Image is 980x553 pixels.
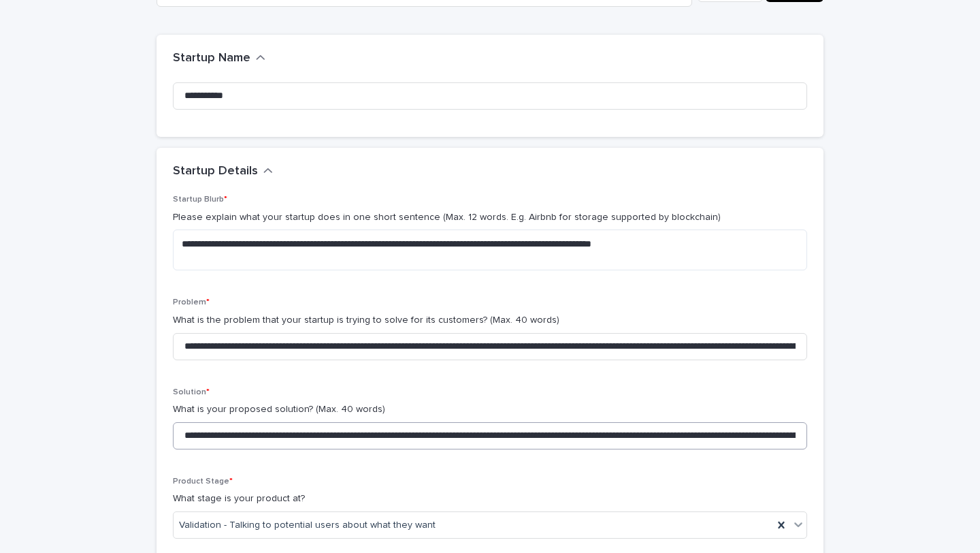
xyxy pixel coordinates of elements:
[173,51,265,66] button: Startup Name
[173,313,807,328] p: What is the problem that your startup is trying to solve for its customers? (Max. 40 words)
[173,492,807,506] p: What stage is your product at?
[173,195,227,204] span: Startup Blurb
[173,477,233,486] span: Product Stage
[173,210,807,225] p: Please explain what your startup does in one short sentence (Max. 12 words. E.g. Airbnb for stora...
[173,51,250,66] h2: Startup Name
[173,164,273,179] button: Startup Details
[173,164,258,179] h2: Startup Details
[173,402,807,417] p: What is your proposed solution? (Max. 40 words)
[173,388,210,396] span: Solution
[173,298,210,306] span: Problem
[179,518,436,533] span: Validation - Talking to potential users about what they want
